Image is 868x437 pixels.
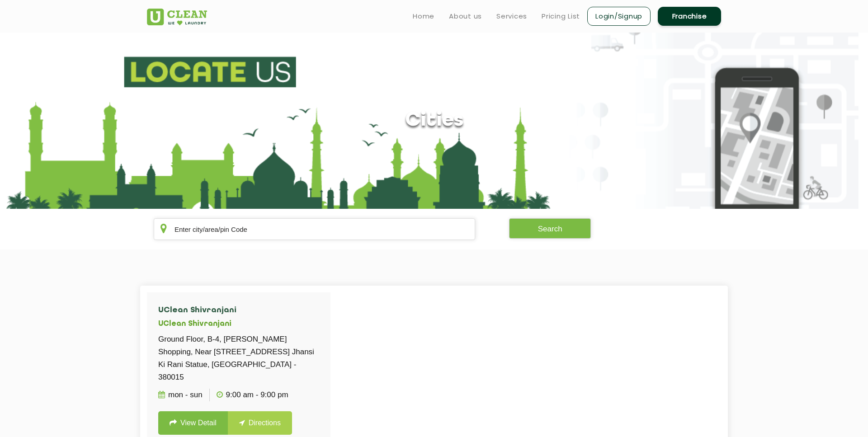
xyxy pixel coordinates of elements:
p: Ground Floor, B-4, [PERSON_NAME] Shopping, Near [STREET_ADDRESS] Jhansi Ki Rani Statue, [GEOGRAPH... [158,333,319,384]
a: Home [413,11,434,22]
h5: UClean Shivranjani [158,320,319,329]
img: UClean Laundry and Dry Cleaning [147,9,207,25]
a: Directions [228,411,292,435]
input: Enter city/area/pin Code [154,218,475,240]
a: About us [449,11,482,22]
h4: UClean Shivranjani [158,306,319,315]
h1: Cities [405,109,463,132]
a: Franchise [658,7,721,26]
p: 9:00 AM - 9:00 PM [217,389,288,401]
a: Services [496,11,527,22]
a: Login/Signup [587,7,651,26]
a: View Detail [158,411,228,435]
a: Pricing List [542,11,580,22]
p: Mon - Sun [158,389,203,401]
button: Search [509,218,591,239]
